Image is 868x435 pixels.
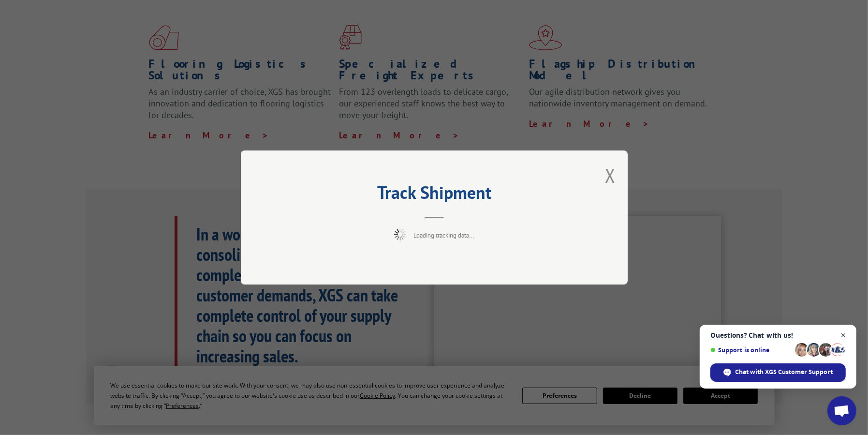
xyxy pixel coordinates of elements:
[394,228,406,240] img: xgs-loading
[289,186,579,204] h2: Track Shipment
[838,330,850,342] span: Close chat
[413,231,474,240] span: Loading tracking data...
[605,163,616,188] button: Close modal
[736,368,833,376] span: Chat with XGS Customer Support
[710,346,792,354] span: Support is online
[827,396,856,425] div: Open chat
[710,363,846,382] div: Chat with XGS Customer Support
[710,331,846,339] span: Questions? Chat with us!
